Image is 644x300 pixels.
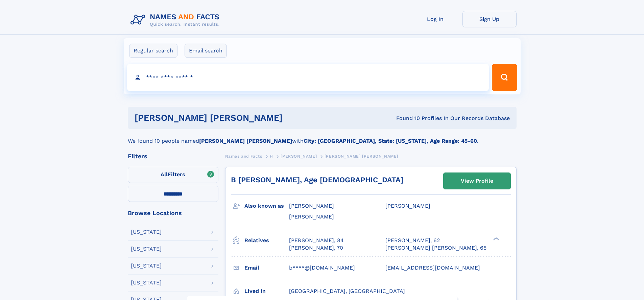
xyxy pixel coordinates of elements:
[161,171,168,178] span: All
[244,285,289,297] h3: Lived in
[131,280,162,285] div: [US_STATE]
[385,264,480,271] span: [EMAIL_ADDRESS][DOMAIN_NAME]
[462,11,517,27] a: Sign Up
[131,263,162,269] div: [US_STATE]
[385,237,440,244] a: [PERSON_NAME], 62
[129,44,177,58] label: Regular search
[289,237,344,244] a: [PERSON_NAME], 84
[289,203,334,209] span: [PERSON_NAME]
[128,153,218,159] div: Filters
[185,44,227,58] label: Email search
[289,213,334,220] span: [PERSON_NAME]
[127,64,489,91] input: search input
[131,229,162,235] div: [US_STATE]
[339,115,510,122] div: Found 10 Profiles In Our Records Database
[244,200,289,212] h3: Also known as
[492,236,500,241] div: ❯
[492,64,517,91] button: Search Button
[385,244,486,252] a: [PERSON_NAME] [PERSON_NAME], 65
[444,173,510,189] a: View Profile
[135,114,339,122] h1: [PERSON_NAME] [PERSON_NAME]
[244,262,289,274] h3: Email
[385,203,430,209] span: [PERSON_NAME]
[281,152,317,160] a: [PERSON_NAME]
[128,210,218,216] div: Browse Locations
[225,152,262,160] a: Names and Facts
[281,154,317,159] span: [PERSON_NAME]
[289,244,343,252] a: [PERSON_NAME], 70
[244,235,289,246] h3: Relatives
[325,154,398,159] span: [PERSON_NAME] [PERSON_NAME]
[128,129,517,145] div: We found 10 people named with .
[131,246,162,252] div: [US_STATE]
[128,167,218,183] label: Filters
[199,138,292,144] b: [PERSON_NAME] [PERSON_NAME]
[231,176,403,184] a: B [PERSON_NAME], Age [DEMOGRAPHIC_DATA]
[289,288,405,294] span: [GEOGRAPHIC_DATA], [GEOGRAPHIC_DATA]
[304,138,477,144] b: City: [GEOGRAPHIC_DATA], State: [US_STATE], Age Range: 45-60
[270,152,273,160] a: H
[408,11,462,27] a: Log In
[461,173,493,189] div: View Profile
[128,11,225,29] img: Logo Names and Facts
[270,154,273,159] span: H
